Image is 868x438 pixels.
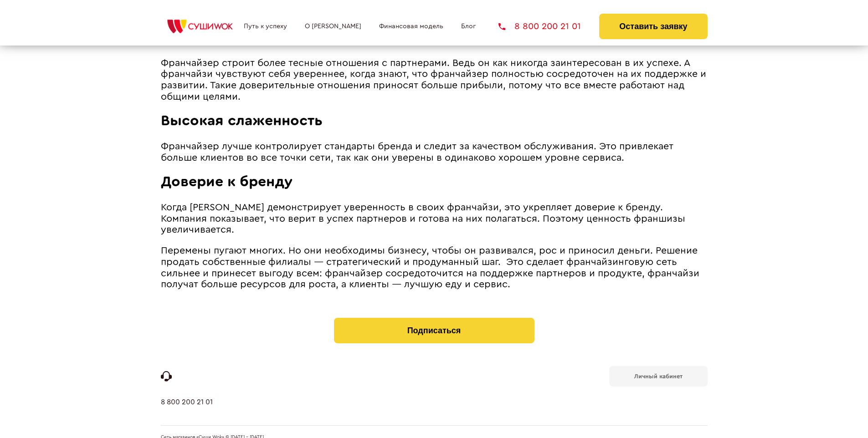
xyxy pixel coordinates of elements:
[161,142,673,163] span: Франчайзер лучше контролирует стандарты бренда и следит за качеством обслуживания. Это привлекает...
[161,58,706,102] span: Франчайзер строит более тесные отношения с партнерами. Ведь он как никогда заинтересован в их усп...
[161,174,293,189] span: Доверие к бренду
[161,113,323,128] span: Высокая слаженность
[599,14,707,39] button: Оставить заявку
[161,398,213,425] a: 8 800 200 21 01
[514,22,581,31] span: 8 800 200 21 01
[305,23,361,30] a: О [PERSON_NAME]
[634,373,683,379] b: Личный кабинет
[161,203,685,234] span: Когда [PERSON_NAME] демонстрирует уверенность в своих франчайзи, это укрепляет доверие к бренду. ...
[244,23,287,30] a: Путь к успеху
[161,246,699,289] span: Перемены пугают многих. Но они необходимы бизнесу, чтобы он развивался, рос и приносил деньги. Ре...
[379,23,443,30] a: Финансовая модель
[334,318,534,343] button: Подписаться
[498,22,581,31] a: 8 800 200 21 01
[461,23,476,30] a: Блог
[609,366,708,387] a: Личный кабинет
